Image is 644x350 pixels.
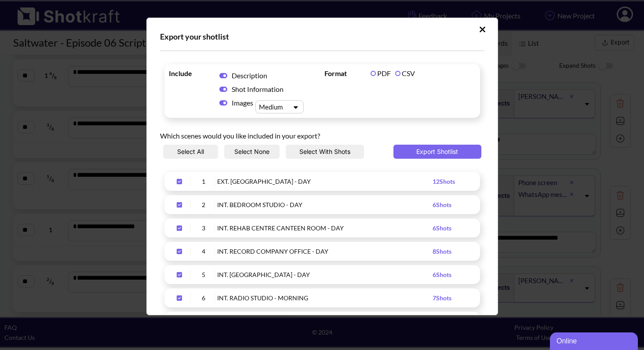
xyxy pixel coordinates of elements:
span: 12 Shots [433,178,455,185]
span: 6 Shots [433,201,451,208]
div: 2 [193,200,215,210]
span: 6 Shots [433,224,451,232]
button: Select With Shots [286,145,364,159]
span: Format [324,69,368,78]
div: 4 [193,246,215,256]
div: INT. [GEOGRAPHIC_DATA] - DAY [217,270,433,280]
span: Images [232,98,255,107]
span: 8 Shots [433,248,451,255]
div: INT. RECORD COMPANY OFFICE - DAY [217,246,433,256]
span: Include [169,69,213,78]
div: 1 [193,176,215,186]
label: PDF [371,69,391,77]
div: EXT. [GEOGRAPHIC_DATA] - DAY [217,176,433,186]
div: 3 [193,223,215,233]
div: Upload Script [146,18,498,315]
iframe: chat widget [550,331,640,350]
button: Export Shotlist [393,145,481,159]
div: Export your shotlist [160,31,484,42]
div: INT. REHAB CENTRE CANTEEN ROOM - DAY [217,223,433,233]
button: Select None [224,145,280,159]
span: Shot Information [232,85,284,93]
label: CSV [395,69,415,77]
button: Select All [163,145,218,159]
div: INT. BEDROOM STUDIO - DAY [217,200,433,210]
div: 6 [193,293,215,303]
div: Which scenes would you like included in your export? [160,122,484,145]
span: Description [232,71,267,80]
div: INT. RADIO STUDIO - MORNING [217,293,433,303]
span: 7 Shots [433,294,451,302]
div: 5 [193,270,215,280]
span: 6 Shots [433,271,451,278]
